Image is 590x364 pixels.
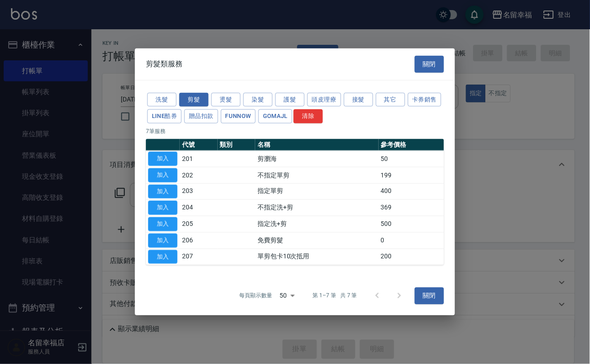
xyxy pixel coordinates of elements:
button: 護髮 [275,92,305,107]
th: 名稱 [255,139,378,151]
button: 卡券銷售 [408,92,442,107]
td: 不指定洗+剪 [255,200,378,216]
button: LINE酷券 [147,109,182,123]
td: 202 [180,167,218,183]
button: 關閉 [415,56,444,73]
td: 207 [180,249,218,265]
button: 加入 [148,201,177,215]
td: 206 [180,232,218,249]
td: 指定洗+剪 [255,216,378,232]
td: 不指定單剪 [255,167,378,183]
button: 清除 [294,109,323,123]
td: 369 [379,200,444,216]
td: 200 [379,249,444,265]
td: 剪瀏海 [255,150,378,167]
td: 205 [180,216,218,232]
th: 參考價格 [379,139,444,151]
td: 500 [379,216,444,232]
td: 204 [180,200,218,216]
button: 加入 [148,250,177,264]
span: 剪髮類服務 [146,59,182,69]
button: 燙髮 [211,92,241,107]
button: 接髮 [344,92,373,107]
td: 201 [180,150,218,167]
p: 每頁顯示數量 [240,292,273,300]
th: 代號 [180,139,218,151]
th: 類別 [218,139,256,151]
button: 加入 [148,184,177,198]
td: 203 [180,183,218,200]
td: 指定單剪 [255,183,378,200]
div: 50 [276,284,298,308]
td: 400 [379,183,444,200]
button: 剪髮 [179,92,209,107]
td: 50 [379,150,444,167]
button: 加入 [148,234,177,248]
button: 加入 [148,217,177,231]
button: 其它 [376,92,405,107]
td: 單剪包卡10次抵用 [255,249,378,265]
button: 染髮 [243,92,273,107]
button: GOMAJL [258,109,292,123]
td: 199 [379,167,444,183]
td: 0 [379,232,444,249]
button: 頭皮理療 [307,92,341,107]
p: 7 筆服務 [146,127,444,135]
p: 第 1–7 筆 共 7 筆 [313,292,357,300]
button: FUNNOW [221,109,256,123]
button: 關閉 [415,288,444,305]
button: 洗髮 [147,92,177,107]
button: 贈品扣款 [184,109,218,123]
button: 加入 [148,168,177,182]
td: 免費剪髮 [255,232,378,249]
button: 加入 [148,152,177,166]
